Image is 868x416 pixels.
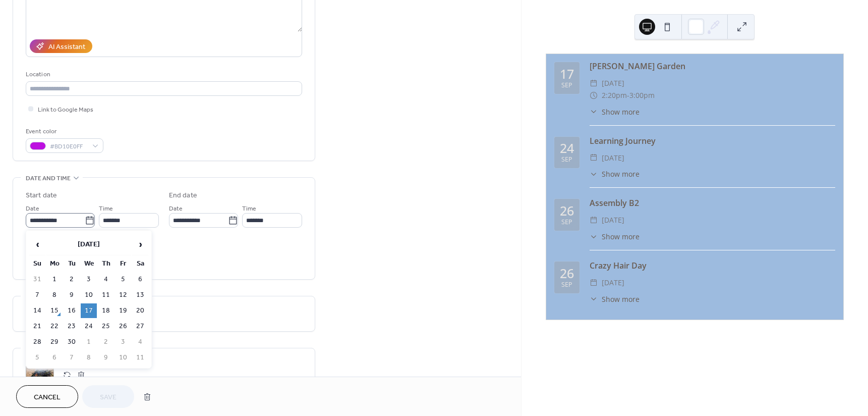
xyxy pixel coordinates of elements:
[64,319,80,334] td: 23
[98,288,114,302] td: 11
[590,107,598,117] div: ​
[115,319,131,334] td: 26
[29,335,45,349] td: 28
[29,350,45,365] td: 5
[26,203,39,214] span: Date
[602,277,624,289] span: [DATE]
[30,39,92,53] button: AI Assistant
[64,288,80,302] td: 9
[561,82,572,89] div: Sep
[590,77,598,89] div: ​
[46,319,63,334] td: 22
[99,203,113,214] span: Time
[242,203,256,214] span: Time
[602,77,624,89] span: [DATE]
[48,42,85,53] div: AI Assistant
[590,277,598,289] div: ​
[590,60,835,72] div: [PERSON_NAME] Garden
[561,157,572,163] div: Sep
[590,107,640,117] button: ​Show more
[560,142,574,154] div: 24
[26,126,101,137] div: Event color
[30,234,45,254] span: ‹
[132,319,148,334] td: 27
[590,231,640,242] button: ​Show more
[81,256,97,271] th: We
[46,234,131,255] th: [DATE]
[602,89,627,101] span: 2:20pm
[602,214,624,226] span: [DATE]
[34,392,61,403] span: Cancel
[590,169,598,179] div: ​
[602,294,640,304] span: Show more
[81,335,97,349] td: 1
[81,303,97,318] td: 17
[46,303,63,318] td: 15
[590,89,598,101] div: ​
[29,303,45,318] td: 14
[64,303,80,318] td: 16
[560,68,574,80] div: 17
[46,335,63,349] td: 29
[590,152,598,164] div: ​
[98,256,114,271] th: Th
[46,256,63,271] th: Mo
[29,272,45,287] td: 31
[38,105,93,115] span: Link to Google Maps
[98,303,114,318] td: 18
[590,294,640,304] button: ​Show more
[132,256,148,271] th: Sa
[132,350,148,365] td: 11
[81,319,97,334] td: 24
[26,190,57,201] div: Start date
[98,350,114,365] td: 9
[81,272,97,287] td: 3
[98,319,114,334] td: 25
[590,231,598,242] div: ​
[590,135,835,147] div: Learning Journey
[560,267,574,280] div: 26
[81,288,97,302] td: 10
[115,350,131,365] td: 10
[115,272,131,287] td: 5
[64,256,80,271] th: Tu
[132,335,148,349] td: 4
[64,272,80,287] td: 2
[169,190,197,201] div: End date
[81,350,97,365] td: 8
[561,219,572,226] div: Sep
[26,361,54,389] div: ;
[169,203,183,214] span: Date
[561,282,572,288] div: Sep
[46,288,63,302] td: 8
[16,385,78,408] button: Cancel
[602,107,640,117] span: Show more
[46,272,63,287] td: 1
[602,231,640,242] span: Show more
[132,303,148,318] td: 20
[590,214,598,226] div: ​
[29,319,45,334] td: 21
[133,234,148,254] span: ›
[29,256,45,271] th: Su
[50,141,87,152] span: #BD10E0FF
[98,272,114,287] td: 4
[629,89,655,101] span: 3:00pm
[590,294,598,304] div: ​
[602,152,624,164] span: [DATE]
[627,89,629,101] span: -
[26,173,71,184] span: Date and time
[590,259,835,272] div: Crazy Hair Day
[132,288,148,302] td: 13
[115,303,131,318] td: 19
[560,204,574,217] div: 26
[132,272,148,287] td: 6
[115,256,131,271] th: Fr
[64,335,80,349] td: 30
[115,288,131,302] td: 12
[602,169,640,179] span: Show more
[64,350,80,365] td: 7
[26,69,300,80] div: Location
[29,288,45,302] td: 7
